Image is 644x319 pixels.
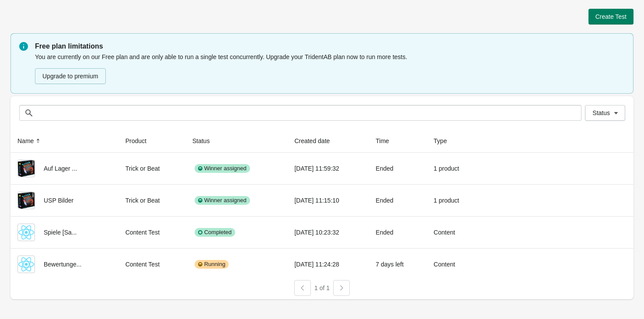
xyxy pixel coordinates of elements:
button: Type [430,133,459,149]
p: Free plan limitations [35,41,625,52]
div: Spiele [Sa... [17,224,111,241]
div: Content Test [125,224,178,241]
div: 7 days left [376,256,420,273]
div: Trick or Beat [125,192,178,209]
button: Created date [291,133,342,149]
div: [DATE] 11:24:28 [294,256,362,273]
div: 1 product [434,192,474,209]
div: Trick or Beat [125,160,178,177]
button: Status [585,105,625,121]
span: Status [592,109,610,116]
div: Ended [376,160,420,177]
div: Completed [195,228,235,237]
div: Auf Lager ... [17,160,111,177]
div: Ended [376,224,420,241]
div: [DATE] 11:15:10 [294,192,362,209]
div: Winner assigned [195,164,250,173]
div: Content Test [125,256,178,273]
span: 1 of 1 [314,284,330,291]
button: Product [122,133,159,149]
button: Status [189,133,222,149]
div: You are currently on our Free plan and are only able to run a single test concurrently. Upgrade y... [35,52,625,85]
div: Content [434,256,474,273]
span: Create Test [595,13,627,20]
div: Ended [376,192,420,209]
div: [DATE] 10:23:32 [294,224,362,241]
div: 1 product [434,160,474,177]
div: USP Bilder [17,192,111,209]
button: Name [14,133,46,149]
div: Content [434,224,474,241]
div: Bewertunge... [17,256,111,273]
div: [DATE] 11:59:32 [294,160,362,177]
button: Time [372,133,401,149]
button: Upgrade to premium [35,68,106,84]
div: Running [195,260,229,269]
div: Winner assigned [195,196,250,205]
button: Create Test [588,9,634,25]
